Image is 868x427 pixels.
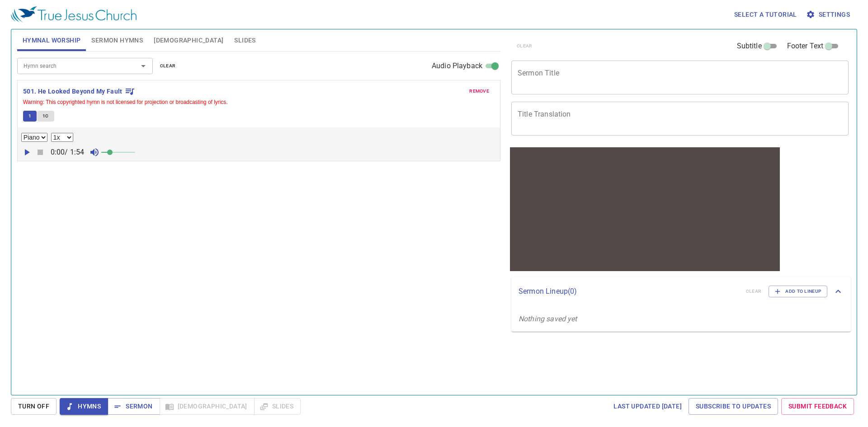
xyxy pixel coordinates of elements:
button: 1 [23,111,37,122]
span: 1C [42,112,49,120]
span: clear [160,62,176,70]
p: 0:00 / 1:54 [47,147,88,158]
button: Open [137,60,150,72]
button: Hymns [60,398,108,415]
span: Add to Lineup [774,287,821,296]
span: Select a tutorial [734,9,797,20]
span: Sermon [115,401,152,412]
p: Sermon Lineup ( 0 ) [519,286,739,297]
span: Footer Text [787,41,824,52]
span: Slides [234,35,255,46]
span: 1 [28,112,31,120]
span: Hymnal Worship [23,35,81,46]
span: remove [469,87,489,95]
small: Warning: This copyrighted hymn is not licensed for projection or broadcasting of lyrics. [23,99,228,105]
button: Sermon [108,398,160,415]
button: clear [155,61,181,71]
button: Add to Lineup [769,286,827,297]
span: Last updated [DATE] [613,401,682,412]
button: remove [464,86,495,97]
span: Settings [808,9,850,20]
a: Submit Feedback [781,398,854,415]
button: 501. He Looked Beyond My Fault [23,86,135,97]
b: 501. He Looked Beyond My Fault [23,86,123,97]
iframe: from-child [508,145,782,273]
span: Subtitle [737,41,762,52]
button: 1C [37,111,54,122]
a: Subscribe to Updates [689,398,778,415]
select: Select Track [21,133,47,142]
button: Turn Off [11,398,57,415]
button: Select a tutorial [731,6,801,23]
i: Nothing saved yet [519,314,577,323]
span: Hymns [67,401,101,412]
img: True Jesus Church [11,6,137,23]
span: Turn Off [18,401,49,412]
select: Playback Rate [51,133,73,142]
span: Audio Playback [432,61,482,71]
span: Subscribe to Updates [696,401,771,412]
span: [DEMOGRAPHIC_DATA] [154,35,223,46]
div: Sermon Lineup(0)clearAdd to Lineup [511,277,851,306]
span: Sermon Hymns [91,35,143,46]
button: Settings [804,6,854,23]
span: Submit Feedback [788,401,847,412]
a: Last updated [DATE] [610,398,685,415]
